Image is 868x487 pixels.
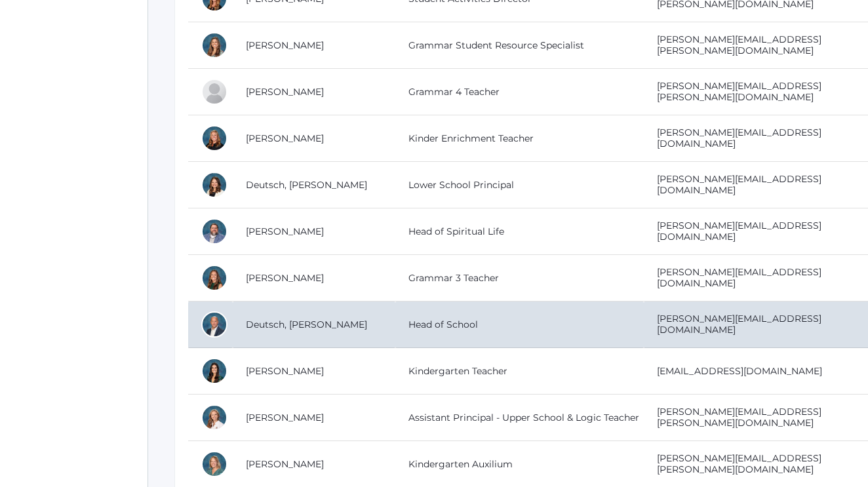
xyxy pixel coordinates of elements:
td: Kinder Enrichment Teacher [395,115,643,162]
td: Grammar 3 Teacher [395,255,643,302]
div: Maureen Doyle [201,451,227,477]
div: Andrea Deutsch [201,265,227,291]
div: Lindsey Carpenter [201,32,227,58]
div: David Deutsch [201,218,227,244]
td: Kindergarten Teacher [395,348,643,395]
td: [PERSON_NAME] [233,348,395,395]
td: [PERSON_NAME] [233,22,395,69]
td: [PERSON_NAME] [233,255,395,302]
div: Jordyn Dewey [201,358,227,384]
div: Lydia Chaffin [201,79,227,105]
td: Deutsch, [PERSON_NAME] [233,162,395,208]
td: Assistant Principal - Upper School & Logic Teacher [395,395,643,441]
td: Head of Spiritual Life [395,208,643,255]
div: Teresa Deutsch [201,172,227,198]
td: [PERSON_NAME] [233,115,395,162]
div: Denny Deutsch [201,311,227,338]
td: [PERSON_NAME] [233,395,395,441]
td: Deutsch, [PERSON_NAME] [233,302,395,348]
td: [PERSON_NAME] [233,208,395,255]
td: Head of School [395,302,643,348]
td: Grammar 4 Teacher [395,69,643,115]
td: Lower School Principal [395,162,643,208]
td: [PERSON_NAME] [233,69,395,115]
td: Grammar Student Resource Specialist [395,22,643,69]
div: Jessica Diaz [201,404,227,431]
div: Nicole Dean [201,125,227,151]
